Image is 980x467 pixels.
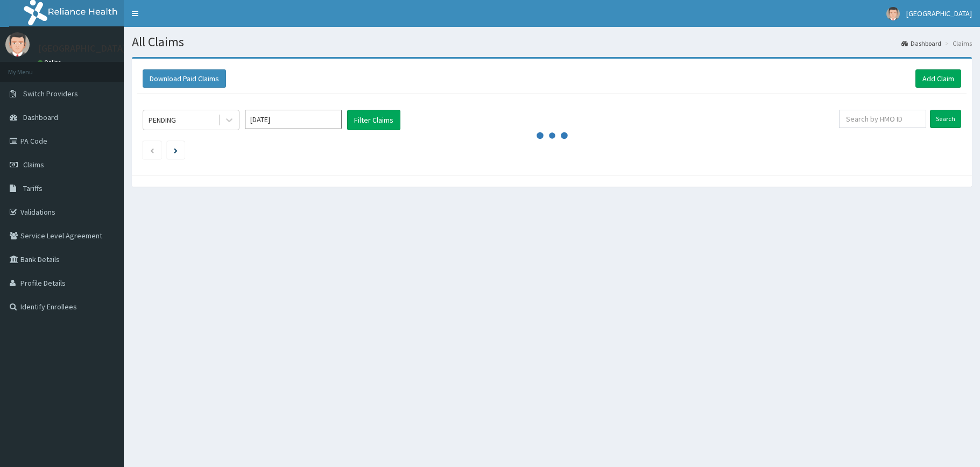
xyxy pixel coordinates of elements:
h1: All Claims [132,35,972,49]
span: Switch Providers [23,89,78,98]
input: Search [930,110,961,128]
span: Dashboard [23,112,58,122]
button: Filter Claims [347,110,400,130]
input: Search by HMO ID [839,110,926,128]
span: [GEOGRAPHIC_DATA] [906,9,972,18]
a: Previous page [150,145,154,155]
div: PENDING [149,115,176,125]
a: Online [38,59,64,66]
img: User Image [886,7,900,20]
svg: audio-loading [536,119,568,152]
span: Claims [23,160,44,169]
a: Dashboard [901,39,941,48]
button: Download Paid Claims [143,69,226,88]
img: User Image [5,32,30,56]
input: Select Month and Year [245,110,342,129]
span: Tariffs [23,183,43,193]
li: Claims [942,39,972,48]
a: Add Claim [915,69,961,88]
p: [GEOGRAPHIC_DATA] [38,44,126,53]
a: Next page [174,145,178,155]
